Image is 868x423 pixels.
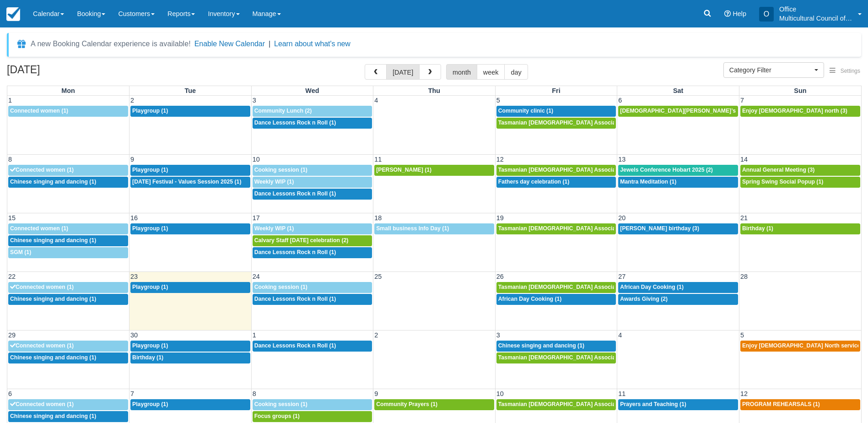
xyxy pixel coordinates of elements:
a: Cooking session (1) [253,399,372,410]
span: Enjoy [DEMOGRAPHIC_DATA] north (3) [742,108,847,114]
span: African Day Cooking (1) [620,284,684,290]
span: 26 [496,273,505,280]
a: Chinese singing and dancing (1) [496,341,616,352]
span: 13 [617,156,626,163]
span: Birthday (1) [742,225,773,232]
span: [PERSON_NAME] birthday (3) [620,225,699,232]
span: Help [733,10,746,17]
span: Cooking session (1) [254,284,307,290]
span: 24 [252,273,261,280]
span: Dance Lessons Rock n Roll (1) [254,249,336,255]
span: 9 [129,156,135,163]
a: Cooking session (1) [253,165,372,176]
span: 8 [252,390,257,397]
a: Connected women (1) [8,399,128,410]
span: Spring Swing Social Popup (1) [742,179,823,185]
a: [DATE] Festival - Values Session 2025 (1) [130,177,250,188]
a: Mantra Meditation (1) [618,177,738,188]
span: 5 [496,97,501,104]
span: 3 [252,97,257,104]
a: Dance Lessons Rock n Roll (1) [253,294,372,305]
span: 27 [617,273,626,280]
span: Tasmanian [DEMOGRAPHIC_DATA] Association -Weekly Praying (1) [498,354,679,361]
span: 25 [373,273,383,280]
span: Weekly WIP (1) [254,225,294,232]
span: Chinese singing and dancing (1) [10,237,96,244]
span: 11 [373,156,383,163]
a: PROGRAM REHEARSALS (1) [740,399,860,410]
span: Connected women (1) [10,284,74,290]
button: week [477,64,505,80]
a: Small business Info Day (1) [374,223,494,234]
span: Tue [185,87,196,94]
span: Tasmanian [DEMOGRAPHIC_DATA] Association -Weekly Praying (1) [498,119,679,126]
span: Focus groups (1) [254,413,300,419]
span: 5 [739,331,745,339]
a: Connected women (1) [8,106,128,117]
span: 22 [7,273,16,280]
a: African Day Cooking (1) [496,294,616,305]
a: Chinese singing and dancing (1) [8,352,128,363]
span: Tasmanian [DEMOGRAPHIC_DATA] Association -Weekly Praying (1) [498,167,679,173]
a: Dance Lessons Rock n Roll (1) [253,118,372,129]
span: 23 [129,273,139,280]
a: Birthday (1) [740,223,860,234]
span: 2 [373,331,379,339]
span: Playgroup (1) [132,225,168,232]
a: Playgroup (1) [130,223,250,234]
span: Cooking session (1) [254,167,307,173]
a: Learn about what's new [274,40,350,48]
a: Connected women (1) [8,165,128,176]
span: PROGRAM REHEARSALS (1) [742,401,820,407]
span: [PERSON_NAME] (1) [376,167,431,173]
span: Thu [428,87,440,94]
span: 29 [7,331,16,339]
a: Tasmanian [DEMOGRAPHIC_DATA] Association -Weekly Praying (1) [496,223,616,234]
span: 18 [373,214,383,222]
span: Community Lunch (2) [254,108,312,114]
a: Enjoy [DEMOGRAPHIC_DATA] north (3) [740,106,860,117]
h2: [DATE] [7,64,123,81]
a: Chinese singing and dancing (1) [8,294,128,305]
span: 28 [739,273,749,280]
a: Tasmanian [DEMOGRAPHIC_DATA] Association -Weekly Praying (1) [496,399,616,410]
span: 3 [496,331,501,339]
span: Connected women (1) [10,401,74,407]
button: month [446,64,477,80]
a: Tasmanian [DEMOGRAPHIC_DATA] Association -Weekly Praying (1) [496,352,616,363]
a: [PERSON_NAME] birthday (3) [618,223,738,234]
a: Playgroup (1) [130,165,250,176]
span: 14 [739,156,749,163]
span: Category Filter [729,65,812,75]
span: 15 [7,214,16,222]
span: Chinese singing and dancing (1) [10,354,96,361]
span: Playgroup (1) [132,108,168,114]
span: 6 [617,97,623,104]
button: Enable New Calendar [194,39,265,49]
span: Settings [841,68,860,74]
a: Fathers day celebration (1) [496,177,616,188]
span: 6 [7,390,13,397]
span: 30 [129,331,139,339]
a: Dance Lessons Rock n Roll (1) [253,189,372,200]
a: Weekly WIP (1) [253,223,372,234]
span: Mon [61,87,75,94]
span: Birthday (1) [132,354,163,361]
a: Prayers and Teaching (1) [618,399,738,410]
span: 1 [7,97,13,104]
span: 17 [252,214,261,222]
span: [DATE] Festival - Values Session 2025 (1) [132,179,241,185]
span: Playgroup (1) [132,401,168,407]
p: Multicultural Council of [GEOGRAPHIC_DATA] [779,14,852,23]
span: 11 [617,390,626,397]
a: [PERSON_NAME] (1) [374,165,494,176]
button: Settings [824,65,866,78]
p: Office [779,5,852,14]
a: Awards Giving (2) [618,294,738,305]
a: Community clinic (1) [496,106,616,117]
a: Community Lunch (2) [253,106,372,117]
span: Sat [673,87,683,94]
a: Connected women (1) [8,341,128,352]
a: Calvary Staff [DATE] celebration (2) [253,235,372,246]
span: Mantra Meditation (1) [620,179,676,185]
